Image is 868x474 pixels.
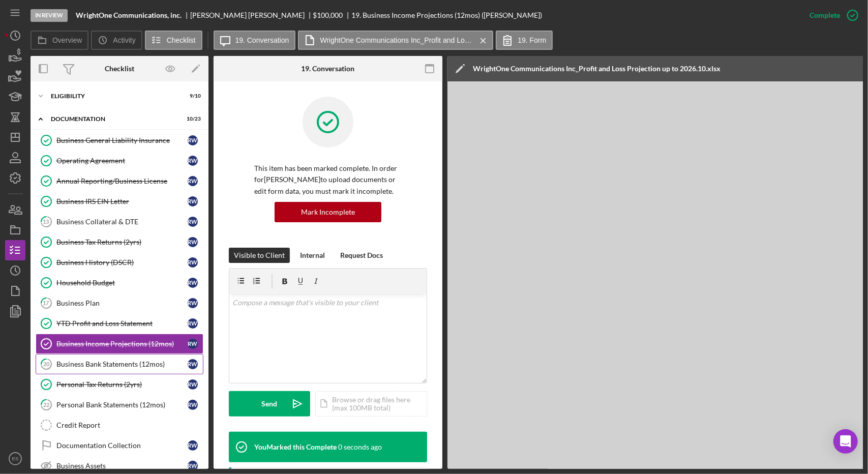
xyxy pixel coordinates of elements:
button: Visible to Client [229,248,290,263]
button: Activity [91,31,142,50]
div: Business Assets [56,462,188,470]
div: R W [188,339,198,349]
div: R W [188,400,198,410]
p: This item has been marked complete. In order for [PERSON_NAME] to upload documents or edit form d... [254,163,402,197]
div: In Review [31,9,68,22]
div: You Marked this Complete [254,443,337,451]
a: Household BudgetRW [36,273,203,293]
div: R W [188,135,198,145]
div: Complete [810,5,840,25]
div: 10 / 23 [183,116,201,122]
button: Overview [31,31,88,50]
tspan: 17 [43,300,50,306]
button: Mark Incomplete [275,202,381,222]
time: 2025-10-14 17:00 [338,443,382,451]
button: Request Docs [335,248,388,263]
a: Operating AgreementRW [36,151,203,171]
div: YTD Profit and Loss Statement [56,319,188,328]
div: Send [262,391,278,417]
div: WrightOne Communications Inc_Profit and Loss Projection up to 2026.10.xlsx [473,65,721,73]
div: R W [188,298,198,308]
tspan: 20 [43,361,50,367]
label: Activity [113,36,135,44]
span: $100,000 [313,11,343,19]
button: WrightOne Communications Inc_Profit and Loss Projection up to 2026.10.xlsx [298,31,493,50]
a: Business IRS EIN LetterRW [36,191,203,212]
label: WrightOne Communications Inc_Profit and Loss Projection up to 2026.10.xlsx [320,36,472,44]
button: Checklist [145,31,202,50]
div: Business Tax Returns (2yrs) [56,238,188,246]
label: Overview [52,36,82,44]
div: Business History (DSCR) [56,258,188,266]
div: Personal Tax Returns (2yrs) [56,380,188,389]
div: 19. Conversation [302,65,355,73]
tspan: 13 [43,218,49,225]
a: Personal Tax Returns (2yrs)RW [36,374,203,395]
div: Operating Agreement [56,157,188,165]
div: R W [188,196,198,206]
label: 19. Form [518,36,546,44]
a: Business History (DSCR)RW [36,252,203,273]
a: 20Business Bank Statements (12mos)RW [36,354,203,374]
button: Send [229,391,310,417]
a: 17Business PlanRW [36,293,203,313]
div: R W [188,217,198,227]
button: 19. Conversation [214,31,296,50]
label: 19. Conversation [235,36,289,44]
div: Household Budget [56,279,188,287]
a: 22Personal Bank Statements (12mos)RW [36,395,203,415]
a: Documentation CollectionRW [36,435,203,456]
button: ES [5,449,25,469]
a: 13Business Collateral & DTERW [36,212,203,232]
div: R W [188,257,198,268]
div: Open Intercom Messenger [833,429,858,454]
div: Documentation [51,116,175,122]
a: Business Income Projections (12mos)RW [36,334,203,354]
div: R W [188,379,198,390]
div: R W [188,237,198,247]
div: Request Docs [340,248,383,263]
div: 19. Business Income Projections (12mos) ([PERSON_NAME]) [351,11,542,19]
div: Business Bank Statements (12mos) [56,360,188,368]
tspan: 22 [43,401,49,408]
div: Annual Reporting/Business License [56,177,188,185]
div: R W [188,156,198,166]
div: Visible to Client [234,248,285,263]
div: Business General Liability Insurance [56,136,188,144]
div: R W [188,318,198,329]
button: Complete [799,5,863,25]
button: 19. Form [496,31,553,50]
div: Mark Incomplete [301,202,355,222]
div: R W [188,440,198,451]
a: Credit Report [36,415,203,435]
label: Checklist [167,36,196,44]
div: [PERSON_NAME] [PERSON_NAME] [190,11,313,19]
a: Business General Liability InsuranceRW [36,130,203,151]
text: ES [12,456,19,462]
a: Business Tax Returns (2yrs)RW [36,232,203,252]
button: Internal [295,248,330,263]
div: Personal Bank Statements (12mos) [56,401,188,409]
div: Documentation Collection [56,441,188,450]
b: WrightOne Communications, inc. [76,11,182,19]
a: Annual Reporting/Business LicenseRW [36,171,203,191]
div: Checklist [105,65,134,73]
div: 9 / 10 [183,93,201,99]
div: Business Income Projections (12mos) [56,340,188,348]
a: YTD Profit and Loss StatementRW [36,313,203,334]
div: R W [188,176,198,186]
div: R W [188,278,198,288]
div: Business Collateral & DTE [56,218,188,226]
div: Eligibility [51,93,175,99]
div: R W [188,359,198,369]
div: Credit Report [56,421,203,429]
div: Internal [300,248,325,263]
div: R W [188,461,198,471]
div: Business Plan [56,299,188,307]
div: Business IRS EIN Letter [56,197,188,205]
